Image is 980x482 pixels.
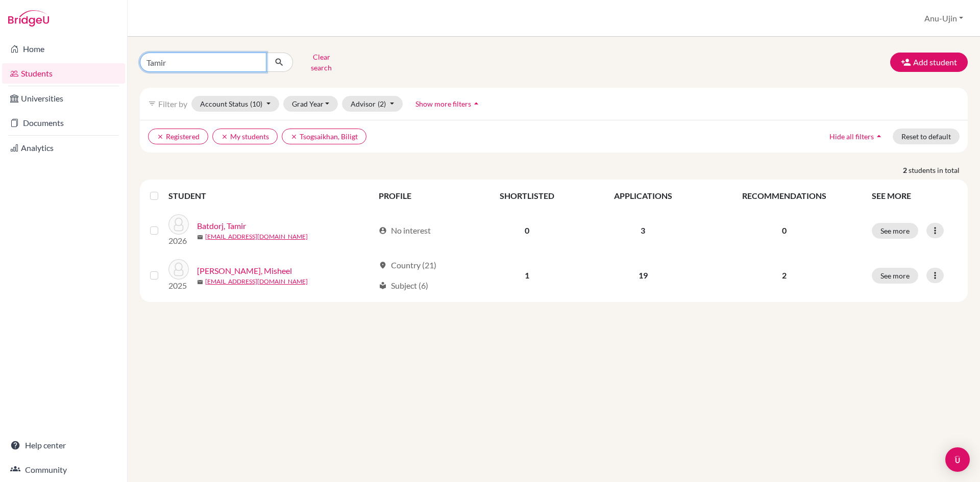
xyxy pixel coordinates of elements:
button: See more [872,268,918,284]
td: 0 [471,208,583,253]
button: Grad Year [283,96,338,112]
input: Find student by name... [140,53,266,72]
i: clear [221,133,228,140]
p: 2026 [168,235,189,247]
button: Account Status(10) [191,96,279,112]
th: RECOMMENDATIONS [703,184,866,208]
span: (2) [378,99,386,108]
span: Show more filters [415,99,471,108]
a: Home [2,39,125,59]
a: [EMAIL_ADDRESS][DOMAIN_NAME] [205,277,308,286]
span: local_library [379,282,387,290]
img: Batdorj, Tamir [168,214,189,235]
th: SHORTLISTED [471,184,583,208]
td: 1 [471,253,583,298]
button: Add student [890,53,968,72]
a: Community [2,460,125,480]
span: students in total [909,165,968,175]
button: Reset to default [893,129,960,144]
div: Open Intercom Messenger [945,447,970,472]
p: 0 [709,224,860,237]
button: Hide all filtersarrow_drop_up [821,129,893,144]
a: Analytics [2,138,125,158]
div: No interest [379,224,431,237]
button: Clear search [293,49,350,75]
div: Subject (6) [379,280,428,292]
button: clearMy students [212,129,278,144]
i: arrow_drop_up [874,131,884,141]
span: mail [197,279,203,285]
th: SEE MORE [866,184,964,208]
th: PROFILE [373,184,471,208]
button: Anu-Ujin [920,9,968,28]
span: mail [197,234,203,240]
a: Help center [2,435,125,455]
strong: 2 [903,165,909,175]
p: 2 [709,269,860,282]
div: Country (21) [379,259,436,271]
th: APPLICATIONS [583,184,702,208]
i: filter_list [148,99,156,108]
button: Advisor(2) [342,96,403,112]
p: 2025 [168,280,189,292]
span: account_circle [379,226,387,235]
i: clear [290,133,298,140]
a: [PERSON_NAME], Misheel [197,265,292,277]
span: location_on [379,261,387,269]
button: Show more filtersarrow_drop_up [407,96,490,112]
td: 3 [583,208,702,253]
span: Hide all filters [829,132,874,141]
a: Universities [2,88,125,109]
td: 19 [583,253,702,298]
i: clear [157,133,164,140]
span: Filter by [158,99,187,109]
th: STUDENT [168,184,373,208]
a: Batdorj, Tamir [197,220,246,232]
i: arrow_drop_up [471,98,481,109]
a: [EMAIL_ADDRESS][DOMAIN_NAME] [205,232,308,241]
button: clearRegistered [148,129,208,144]
button: See more [872,223,918,239]
a: Documents [2,113,125,133]
span: (10) [250,99,262,108]
a: Students [2,63,125,84]
button: clearTsogsaikhan, Biligt [282,129,366,144]
img: Bridge-U [8,10,49,27]
img: Tamir, Misheel [168,259,189,280]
